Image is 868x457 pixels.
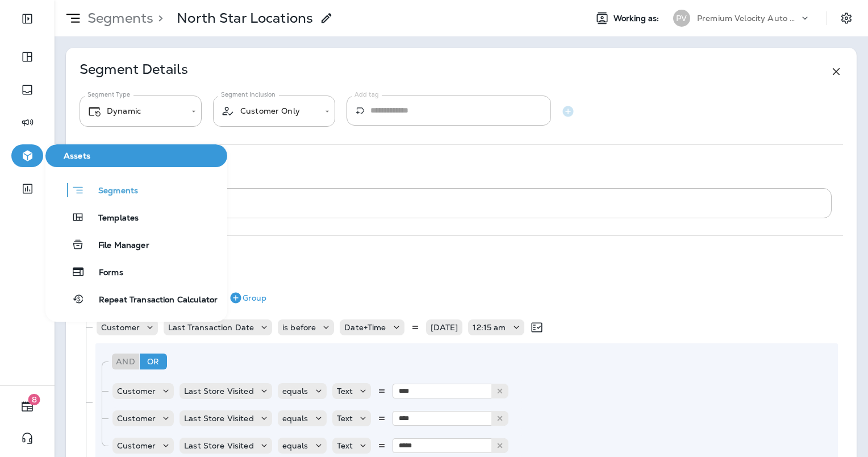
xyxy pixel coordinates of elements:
button: Settings [836,8,857,28]
p: Segment Details [80,65,188,78]
span: Working as: [614,14,662,23]
p: is before [282,323,316,332]
span: Repeat Transaction Calculator [85,295,218,306]
div: PV [673,10,690,27]
p: Premium Velocity Auto dba Jiffy Lube [697,14,799,23]
p: 12:15 am [473,323,506,332]
label: Segment Inclusion [221,90,276,99]
button: Repeat Transaction Calculator [45,288,227,310]
p: [DATE] [431,323,458,332]
p: Customer [117,387,156,396]
p: equals [282,441,308,450]
p: Last Store Visited [184,441,254,450]
div: Customer Only [221,104,317,118]
span: Templates [85,213,139,224]
span: Assets [50,151,223,161]
span: Segments [85,186,138,197]
p: Last Transaction Date [168,323,254,332]
p: Text [337,414,353,423]
button: Assets [45,144,227,167]
p: Customer [117,441,156,450]
label: Segment Type [87,90,130,99]
p: Date+Time [344,323,386,332]
p: Text [337,387,353,396]
button: Templates [45,206,227,228]
button: File Manager [45,233,227,256]
p: Segments [83,10,153,27]
p: Last Store Visited [184,387,254,396]
span: Forms [85,268,123,279]
p: Last Store Visited [184,414,254,423]
button: Group [224,289,271,307]
div: Dynamic [87,105,183,118]
p: North Star Locations [177,10,313,27]
p: > [153,10,163,27]
p: equals [282,387,308,396]
p: equals [282,414,308,423]
div: And [112,354,139,369]
span: File Manager [85,240,149,251]
button: Segments [45,178,227,201]
p: Text [337,441,353,450]
p: Customer [101,323,140,332]
p: Customer [117,414,156,423]
span: 8 [28,394,40,405]
button: Forms [45,260,227,283]
button: Expand Sidebar [11,7,43,30]
div: Or [140,354,167,369]
label: Add tag [354,90,379,99]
